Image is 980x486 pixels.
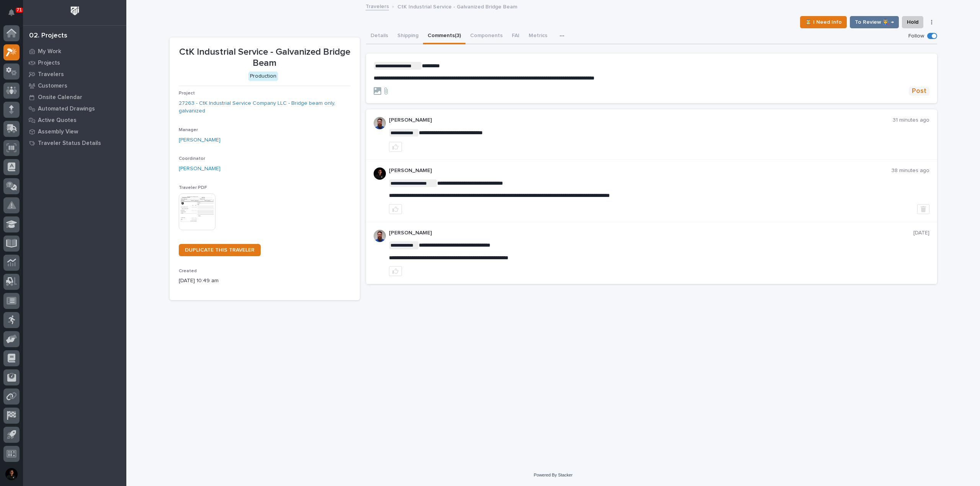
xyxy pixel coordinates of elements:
a: 27263 - CtK Industrial Service Company LLC - Bridge beam only, galvanized [179,99,351,115]
button: like this post [389,142,402,152]
button: FAI [507,28,524,44]
p: Projects [38,60,60,67]
p: 38 minutes ago [892,167,929,174]
p: CtK Industrial Service - Galvanized Bridge Beam [179,47,351,69]
button: Delete post [917,204,929,214]
a: Powered By Stacker [534,473,572,477]
button: Shipping [393,28,423,44]
img: 1cuUYOxSRWZudHgABrOC [374,167,386,180]
a: My Work [23,46,126,57]
span: Traveler PDF [179,185,207,190]
p: [PERSON_NAME] [389,167,892,174]
p: [DATE] [913,230,929,236]
p: Travelers [38,71,64,78]
p: Onsite Calendar [38,94,82,101]
button: users-avatar [3,466,20,482]
span: DUPLICATE THIS TRAVELER [185,247,255,253]
div: Production [248,72,278,81]
button: Details [366,28,393,44]
span: Post [912,87,926,96]
span: Coordinator [179,156,205,161]
p: Traveler Status Details [38,140,101,147]
button: To Review 👨‍🏭 → [850,16,899,28]
a: Travelers [366,2,389,10]
p: Automated Drawings [38,106,95,112]
button: ⏳ I Need Info [800,16,847,28]
div: 02. Projects [29,32,67,40]
a: Assembly View [23,126,126,137]
div: Notifications71 [10,9,20,21]
span: Hold [907,18,918,27]
a: [PERSON_NAME] [179,165,220,173]
p: 31 minutes ago [893,117,929,124]
img: Workspace Logo [68,4,82,18]
a: DUPLICATE THIS TRAVELER [179,244,261,256]
button: Hold [902,16,923,28]
p: Follow [908,33,924,39]
button: like this post [389,266,402,276]
a: Onsite Calendar [23,91,126,103]
button: Notifications [3,5,20,21]
button: Components [465,28,507,44]
span: Created [179,269,197,273]
button: Post [909,87,929,96]
p: 71 [17,7,22,13]
p: My Work [38,48,61,55]
span: ⏳ I Need Info [805,18,842,27]
img: 6hTokn1ETDGPf9BPokIQ [374,230,386,242]
a: Automated Drawings [23,103,126,114]
span: To Review 👨‍🏭 → [855,18,894,27]
p: [DATE] 10:49 am [179,277,351,285]
a: [PERSON_NAME] [179,136,220,144]
p: CtK Industrial Service - Galvanized Bridge Beam [397,2,517,10]
button: Comments (3) [423,28,465,44]
img: 6hTokn1ETDGPf9BPokIQ [374,117,386,129]
span: Project [179,91,195,96]
button: Metrics [524,28,552,44]
p: [PERSON_NAME] [389,230,913,236]
a: Travelers [23,68,126,80]
p: Active Quotes [38,117,77,124]
span: Manager [179,128,198,132]
a: Active Quotes [23,114,126,126]
a: Projects [23,57,126,68]
p: Customers [38,83,67,89]
p: Assembly View [38,128,78,135]
a: Traveler Status Details [23,137,126,149]
a: Customers [23,80,126,91]
button: like this post [389,204,402,214]
p: [PERSON_NAME] [389,117,893,124]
